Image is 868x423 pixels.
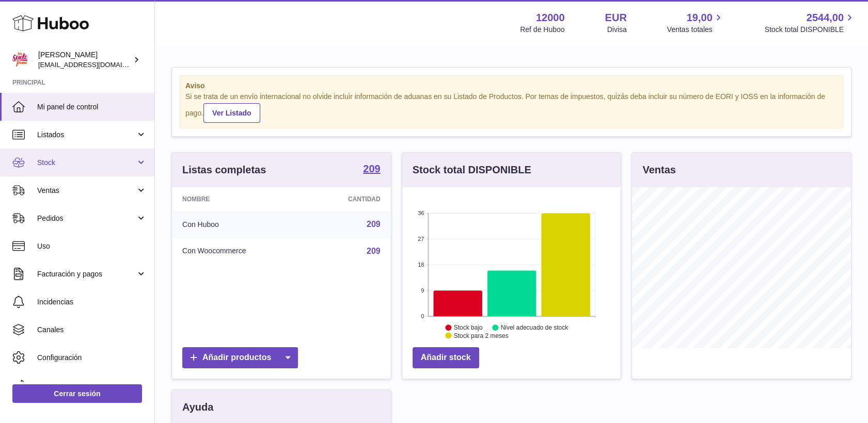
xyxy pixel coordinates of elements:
h3: Stock total DISPONIBLE [413,163,531,177]
strong: EUR [605,11,627,25]
text: 27 [418,236,424,242]
text: 36 [418,210,424,216]
text: 18 [418,262,424,268]
div: Ref de Huboo [520,25,564,35]
strong: 12000 [536,11,565,25]
h3: Listas completas [182,163,266,177]
span: 19,00 [687,11,713,25]
span: Uso [37,241,147,251]
span: Listados [37,130,136,140]
h3: Ayuda [182,400,213,414]
span: Stock total DISPONIBLE [765,25,856,35]
span: Devoluciones [37,381,147,391]
text: Nivel adecuado de stock [501,324,569,331]
a: Añadir productos [182,347,298,368]
td: Con Huboo [172,211,306,238]
th: Nombre [172,187,306,211]
text: Stock para 2 meses [454,332,509,339]
text: 0 [421,313,424,319]
th: Cantidad [306,187,390,211]
div: Si se trata de un envío internacional no olvide incluir información de aduanas en su Listado de P... [185,92,838,123]
a: 209 [367,247,381,255]
span: Pedidos [37,214,136,223]
img: mar@ensuelofirme.com [12,52,28,68]
h3: Ventas [642,163,675,177]
a: 209 [367,220,381,229]
span: Incidencias [37,297,147,307]
span: 2544,00 [807,11,844,25]
span: Facturación y pagos [37,269,136,279]
div: Divisa [607,25,627,35]
span: Stock [37,158,136,168]
div: [PERSON_NAME] [38,50,131,70]
strong: 209 [363,164,380,174]
span: Canales [37,325,147,335]
text: Stock bajo [454,324,483,331]
a: 2544,00 Stock total DISPONIBLE [765,11,856,35]
text: 9 [421,287,424,294]
span: [EMAIL_ADDRESS][DOMAIN_NAME] [38,60,152,69]
td: Con Woocommerce [172,238,306,265]
a: Cerrar sesión [12,384,142,403]
strong: Aviso [185,81,838,91]
a: 209 [363,164,380,176]
a: Añadir stock [413,347,479,368]
span: Ventas totales [667,25,724,35]
a: Ver Listado [203,103,260,123]
a: 19,00 Ventas totales [667,11,724,35]
span: Mi panel de control [37,102,147,112]
span: Ventas [37,186,136,196]
span: Configuración [37,353,147,363]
